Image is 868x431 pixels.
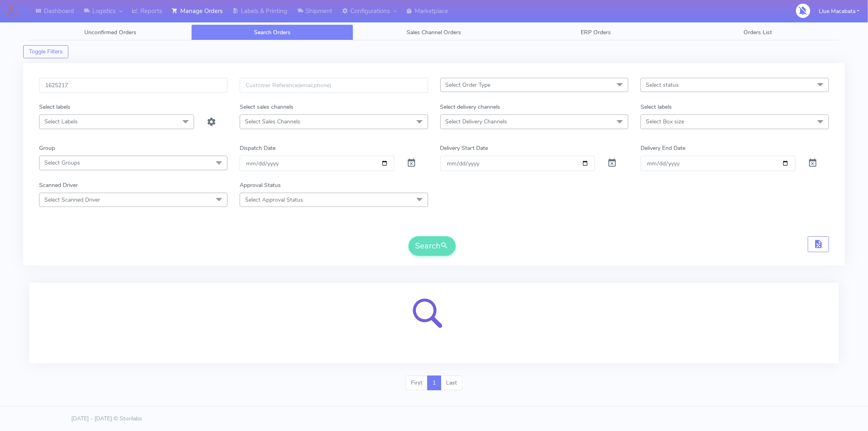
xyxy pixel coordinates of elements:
[84,29,136,36] span: Unconfirmed Orders
[245,118,300,125] span: Select Sales Channels
[646,81,679,89] span: Select status
[427,376,441,390] a: 1
[440,103,501,111] label: Select delivery channels
[440,144,488,152] label: Delivery Start Date
[646,118,684,125] span: Select Box size
[254,29,291,36] span: Search Orders
[641,103,672,111] label: Select labels
[44,196,100,204] span: Select Scanned Driver
[44,159,80,167] span: Select Groups
[407,29,461,36] span: Sales Channel Orders
[641,144,685,152] label: Delivery End Date
[409,236,456,256] button: Search
[240,78,428,93] input: Customer Reference(email,phone)
[240,103,293,111] label: Select sales channels
[39,78,227,93] input: Order Id
[23,45,68,58] button: Toggle Filters
[39,144,55,152] label: Group
[39,103,70,111] label: Select labels
[240,181,281,189] label: Approval Status
[29,24,839,40] ul: Tabs
[245,196,303,204] span: Select Approval Status
[743,29,772,36] span: Orders List
[404,292,465,354] img: search-loader.svg
[446,118,507,125] span: Select Delivery Channels
[446,81,491,89] span: Select Order Type
[44,118,78,125] span: Select Labels
[39,181,78,189] label: Scanned Driver
[581,29,611,36] span: ERP Orders
[240,144,275,152] label: Dispatch Date
[813,3,866,20] button: Llue Macabata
